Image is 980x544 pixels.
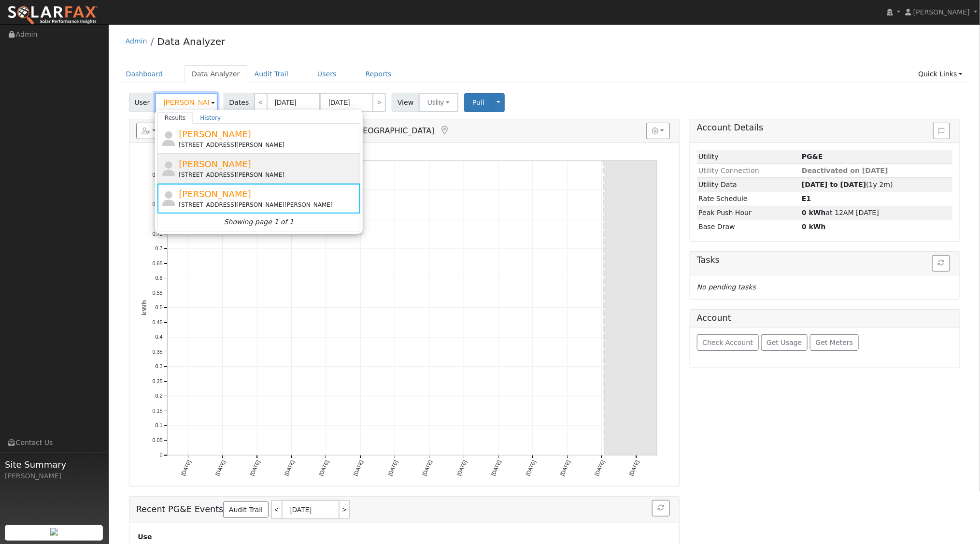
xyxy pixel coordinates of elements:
a: Dashboard [119,65,170,83]
a: Reports [358,65,399,83]
td: Base Draw [697,220,800,234]
text: 0.75 [152,231,162,237]
h5: Tasks [697,255,952,265]
text: 0.05 [152,437,162,443]
text: 0.25 [152,378,162,384]
text: [DATE] [490,459,502,477]
i: Showing page 1 of 1 [224,217,294,227]
a: Data Analyzer [157,36,225,47]
div: [PERSON_NAME] [5,471,103,481]
h5: Account Details [697,123,952,133]
text: 0.1 [155,423,162,429]
text: [DATE] [455,459,468,477]
td: Peak Push Hour [697,206,800,220]
text: [DATE] [525,459,537,477]
text: 0.3 [155,364,162,370]
text: [DATE] [283,459,295,477]
text: [DATE] [628,459,640,477]
span: [PERSON_NAME] [179,159,251,169]
img: retrieve [50,528,58,536]
text: 0 [159,452,162,458]
text: 0.4 [155,334,162,340]
span: Site Summary [5,458,103,471]
text: 0.7 [155,246,162,252]
text: [DATE] [594,459,606,477]
span: [PERSON_NAME] [179,129,251,139]
a: < [271,500,282,519]
text: kWh [141,300,148,315]
strong: 0 kWh [802,209,826,216]
button: Utility [419,93,458,112]
text: 0.95 [152,172,162,178]
text: 0.55 [152,290,162,296]
button: Issue History [933,123,950,139]
text: [DATE] [386,459,398,477]
button: Get Usage [761,334,808,351]
span: (1y 2m) [802,181,893,188]
a: < [254,93,268,112]
text: [DATE] [559,459,571,477]
text: 0.6 [155,275,162,281]
text: [DATE] [318,459,330,477]
strong: 0 kWh [802,223,826,230]
span: Get Meters [816,339,853,346]
span: Get Usage [767,339,802,346]
button: Get Meters [810,334,859,351]
a: Users [310,65,344,83]
text: 0.15 [152,408,162,414]
a: Results [157,112,193,124]
a: Audit Trail [223,501,268,518]
strong: [DATE] to [DATE] [802,181,866,188]
td: Utility [697,150,800,164]
span: Pull [472,99,484,106]
text: 0.35 [152,349,162,355]
input: Select a User [155,93,218,112]
td: Rate Schedule [697,192,800,206]
i: No pending tasks [697,283,756,291]
span: Dates [224,93,255,112]
a: > [340,500,350,519]
a: > [372,93,386,112]
text: [DATE] [352,459,364,477]
strong: ID: 17167625, authorized: 08/12/25 [802,153,823,160]
span: View [392,93,419,112]
a: Data Analyzer [185,65,247,83]
img: SolarFax [7,5,98,26]
button: Check Account [697,334,759,351]
a: Map [439,126,450,135]
text: 0.65 [152,260,162,266]
button: Pull [464,93,493,112]
text: [DATE] [180,459,192,477]
text: 0.85 [152,201,162,207]
span: User [129,93,156,112]
div: [STREET_ADDRESS][PERSON_NAME] [179,141,358,149]
td: at 12AM [DATE] [800,206,953,220]
a: History [193,112,228,124]
div: [STREET_ADDRESS][PERSON_NAME] [179,171,358,179]
a: Quick Links [911,65,970,83]
span: Check Account [702,339,753,346]
td: Utility Data [697,178,800,192]
text: 0.2 [155,393,162,399]
span: Deactivated on [DATE] [802,167,888,174]
h5: Account [697,313,731,323]
a: Audit Trail [247,65,296,83]
span: [PERSON_NAME] [913,8,970,16]
text: [DATE] [249,459,261,477]
span: Utility Connection [698,167,759,174]
text: 0.45 [152,319,162,325]
button: Refresh [932,255,950,272]
div: [STREET_ADDRESS][PERSON_NAME][PERSON_NAME] [179,200,358,209]
a: Admin [126,37,147,45]
button: Refresh [652,500,670,516]
text: 0.5 [155,305,162,311]
span: [PERSON_NAME] [179,189,251,199]
h5: Recent PG&E Events [136,500,672,519]
text: [DATE] [214,459,227,477]
strong: H [802,195,811,202]
text: [DATE] [421,459,433,477]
